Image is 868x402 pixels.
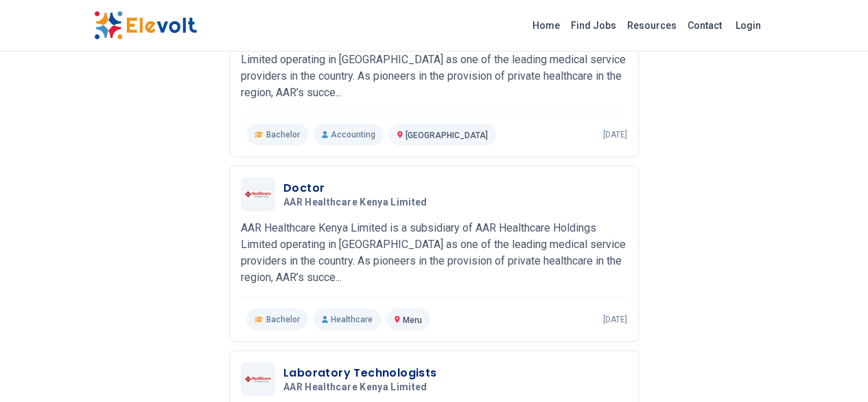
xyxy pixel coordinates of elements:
[241,177,627,331] a: AAR Healthcare Kenya LimitedDoctorAAR Healthcare Kenya LimitedAAR Healthcare Kenya Limited is a s...
[266,129,300,140] span: Bachelor
[314,309,381,331] p: Healthcare
[244,376,272,383] img: AAR Healthcare Kenya Limited
[682,14,727,36] a: Contact
[283,381,427,394] span: AAR Healthcare Kenya Limited
[94,11,197,40] img: Elevolt
[283,197,427,209] span: AAR Healthcare Kenya Limited
[283,365,437,381] h3: Laboratory Technologists
[799,336,868,402] iframe: Chat Widget
[244,191,272,199] img: AAR Healthcare Kenya Limited
[266,314,300,325] span: Bachelor
[241,220,627,286] p: AAR Healthcare Kenya Limited is a subsidiary of AAR Healthcare Holdings Limited operating in [GEO...
[314,124,384,146] p: Accounting
[283,180,433,197] h3: Doctor
[603,314,627,325] p: [DATE]
[527,14,565,36] a: Home
[406,131,488,140] span: [GEOGRAPHIC_DATA]
[565,14,622,36] a: Find Jobs
[727,12,769,39] a: Login
[622,14,682,36] a: Resources
[241,35,627,101] p: AAR Healthcare Kenya Limited is a subsidiary of AAR Healthcare Holdings Limited operating in [GEO...
[403,315,422,325] span: Meru
[603,129,627,140] p: [DATE]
